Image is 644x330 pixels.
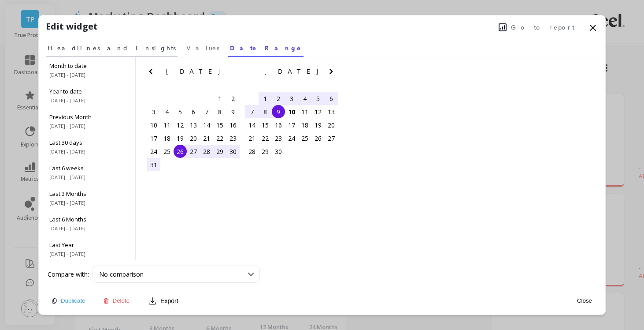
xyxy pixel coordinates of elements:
[52,298,57,304] img: duplicate icon
[174,145,187,158] div: Choose Tuesday, August 26th, 2025
[49,87,125,95] span: Year to date
[49,190,125,198] span: Last 3 Months
[160,105,174,118] div: Choose Monday, August 4th, 2025
[511,23,574,32] span: Go to report
[113,297,130,304] span: Delete
[49,62,125,70] span: Month to date
[200,131,213,145] div: Choose Thursday, August 21st, 2025
[147,92,240,171] div: month 2025-08
[49,225,125,232] span: [DATE] - [DATE]
[311,92,325,105] div: Choose Friday, September 5th, 2025
[166,68,221,75] span: [DATE]
[226,105,240,118] div: Choose Saturday, August 9th, 2025
[160,145,174,158] div: Choose Monday, August 25th, 2025
[245,131,259,145] div: Choose Sunday, September 21st, 2025
[213,131,226,145] div: Choose Friday, August 22nd, 2025
[145,66,159,80] button: Previous Month
[147,105,160,118] div: Choose Sunday, August 3rd, 2025
[272,105,285,118] div: Choose Tuesday, September 9th, 2025
[226,92,240,105] div: Choose Saturday, August 2nd, 2025
[48,44,176,52] span: Headlines and Insights
[174,118,187,131] div: Choose Tuesday, August 12th, 2025
[285,118,298,131] div: Choose Wednesday, September 17th, 2025
[272,145,285,158] div: Choose Tuesday, September 30th, 2025
[298,118,311,131] div: Choose Thursday, September 18th, 2025
[230,44,302,52] span: Date Range
[574,297,595,304] button: Close
[187,118,200,131] div: Choose Wednesday, August 13th, 2025
[272,118,285,131] div: Choose Tuesday, September 16th, 2025
[147,118,160,131] div: Choose Sunday, August 10th, 2025
[245,92,338,158] div: month 2025-09
[186,44,219,52] span: Values
[325,105,338,118] div: Choose Saturday, September 13th, 2025
[160,118,174,131] div: Choose Monday, August 11th, 2025
[298,131,311,145] div: Choose Thursday, September 25th, 2025
[245,145,259,158] div: Choose Sunday, September 28th, 2025
[49,251,125,258] span: [DATE] - [DATE]
[49,97,125,104] span: [DATE] - [DATE]
[147,145,160,158] div: Choose Sunday, August 24th, 2025
[213,105,226,118] div: Choose Friday, August 8th, 2025
[259,131,272,145] div: Choose Monday, September 22nd, 2025
[46,20,98,33] h1: Edit widget
[298,105,311,118] div: Choose Thursday, September 11th, 2025
[49,297,88,304] button: Duplicate
[49,199,125,206] span: [DATE] - [DATE]
[187,145,200,158] div: Choose Wednesday, August 27th, 2025
[49,174,125,181] span: [DATE] - [DATE]
[49,164,125,172] span: Last 6 weeks
[226,145,240,158] div: Choose Saturday, August 30th, 2025
[264,68,319,75] span: [DATE]
[187,131,200,145] div: Choose Wednesday, August 20th, 2025
[311,105,325,118] div: Choose Friday, September 12th, 2025
[311,131,325,145] div: Choose Friday, September 26th, 2025
[496,22,577,33] button: Go to report
[174,105,187,118] div: Choose Tuesday, August 5th, 2025
[187,105,200,118] div: Choose Wednesday, August 6th, 2025
[49,148,125,155] span: [DATE] - [DATE]
[174,131,187,145] div: Choose Tuesday, August 19th, 2025
[226,131,240,145] div: Choose Saturday, August 23rd, 2025
[226,118,240,131] div: Choose Saturday, August 16th, 2025
[259,92,272,105] div: Choose Monday, September 1st, 2025
[285,131,298,145] div: Choose Wednesday, September 24th, 2025
[49,139,125,146] span: Last 30 days
[49,215,125,223] span: Last 6 Months
[244,66,258,80] button: Previous Month
[49,241,125,249] span: Last Year
[298,92,311,105] div: Choose Thursday, September 4th, 2025
[272,131,285,145] div: Choose Tuesday, September 23rd, 2025
[213,145,226,158] div: Choose Friday, August 29th, 2025
[48,270,89,279] label: Compare with:
[147,158,160,171] div: Choose Sunday, August 31st, 2025
[147,131,160,145] div: Choose Sunday, August 17th, 2025
[49,123,125,130] span: [DATE] - [DATE]
[200,105,213,118] div: Choose Thursday, August 7th, 2025
[245,105,259,118] div: Choose Sunday, September 7th, 2025
[325,131,338,145] div: Choose Saturday, September 27th, 2025
[311,118,325,131] div: Choose Friday, September 19th, 2025
[228,66,242,80] button: Next Month
[160,131,174,145] div: Choose Monday, August 18th, 2025
[213,92,226,105] div: Choose Friday, August 1st, 2025
[99,270,144,278] span: No comparison
[200,118,213,131] div: Choose Thursday, August 14th, 2025
[144,294,181,308] button: Export
[245,118,259,131] div: Choose Sunday, September 14th, 2025
[46,37,598,57] nav: Tabs
[100,297,133,304] button: Delete
[259,118,272,131] div: Choose Monday, September 15th, 2025
[259,145,272,158] div: Choose Monday, September 29th, 2025
[285,105,298,118] div: Choose Wednesday, September 10th, 2025
[213,118,226,131] div: Choose Friday, August 15th, 2025
[61,297,85,304] span: Duplicate
[325,92,338,105] div: Choose Saturday, September 6th, 2025
[200,145,213,158] div: Choose Thursday, August 28th, 2025
[272,92,285,105] div: Choose Tuesday, September 2nd, 2025
[326,66,340,80] button: Next Month
[325,118,338,131] div: Choose Saturday, September 20th, 2025
[49,113,125,121] span: Previous Month
[49,71,125,79] span: [DATE] - [DATE]
[285,92,298,105] div: Choose Wednesday, September 3rd, 2025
